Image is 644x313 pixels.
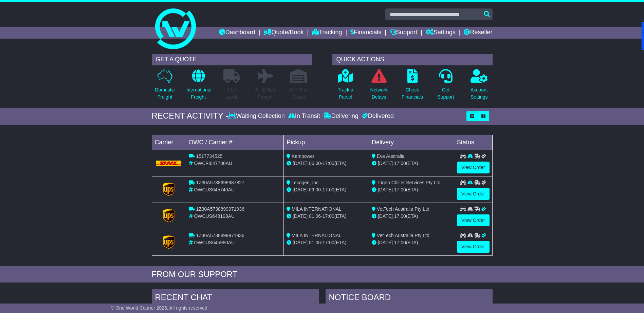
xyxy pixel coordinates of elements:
span: 17:00 [323,213,334,219]
span: [DATE] [378,213,393,219]
a: Reseller [464,27,492,39]
span: VetTech Australia Pty Ltd [377,233,429,238]
span: MILA INTERNATIONAL [292,206,342,212]
span: [DATE] [293,187,308,192]
span: 06:00 [309,161,321,166]
td: Status [454,135,492,150]
div: Delivering [322,112,360,120]
span: 17:00 [323,161,334,166]
div: RECENT CHAT [152,289,319,308]
span: OWCFI647700AU [194,161,232,166]
p: Track a Parcel [338,86,353,101]
span: © One World Courier 2025. All rights reserved. [111,305,209,311]
div: QUICK ACTIONS [332,54,493,65]
span: 09:00 [309,187,321,192]
img: GetCarrierServiceLogo [163,235,174,249]
span: Tecogen, Inc [292,180,318,185]
td: OWC / Carrier # [186,135,284,150]
a: View Order [457,241,490,253]
span: [DATE] [293,161,308,166]
a: DomesticFreight [154,69,175,104]
a: CheckFinancials [401,69,423,104]
span: 17:00 [394,240,406,245]
span: 01:06 [309,213,321,219]
a: AccountSettings [470,69,488,104]
span: OWCUS645740AU [194,187,235,192]
p: Account Settings [471,86,488,101]
td: Pickup [284,135,369,150]
span: [DATE] [293,213,308,219]
div: (ETA) [372,160,451,167]
div: Delivered [360,112,394,120]
span: 1Z30A5738899971936 [196,233,244,238]
img: DHL.png [156,161,182,166]
span: [DATE] [378,240,393,245]
span: 1Z30A5738899971936 [196,206,244,212]
span: 17:00 [323,187,334,192]
p: Full Loads [223,86,240,101]
p: Check Financials [402,86,423,101]
span: OWCUS645980AU [194,240,235,245]
a: View Order [457,162,490,173]
div: (ETA) [372,213,451,220]
span: 1517734525 [196,153,222,159]
div: (ETA) [372,239,451,246]
span: Trigen Chiller Services Pty Ltd [377,180,441,185]
img: GetCarrierServiceLogo [163,209,174,223]
div: NOTICE BOARD [326,289,493,308]
a: Track aParcel [337,69,354,104]
span: Kempower [292,153,314,159]
div: In Transit [287,112,322,120]
span: [DATE] [378,187,393,192]
p: Domestic Freight [155,86,174,101]
span: 17:00 [394,213,406,219]
span: 17:00 [394,187,406,192]
a: GetSupport [437,69,454,104]
a: Support [390,27,417,39]
span: MILA INTERNATIONAL [292,233,342,238]
p: International Freight [185,86,211,101]
a: Financials [350,27,381,39]
div: - (ETA) [287,186,366,193]
a: View Order [457,188,490,200]
img: GetCarrierServiceLogo [163,183,174,196]
div: - (ETA) [287,160,366,167]
p: Air & Sea Freight [255,86,275,101]
span: Eve Australia [377,153,405,159]
td: Carrier [152,135,186,150]
span: [DATE] [293,240,308,245]
a: View Order [457,214,490,226]
a: InternationalFreight [185,69,212,104]
div: RECENT ACTIVITY - [152,111,228,121]
td: Delivery [369,135,454,150]
p: Get Support [437,86,454,101]
a: Settings [426,27,456,39]
div: - (ETA) [287,239,366,246]
span: [DATE] [378,161,393,166]
span: OWCUS648198AU [194,213,235,219]
div: FROM OUR SUPPORT [152,270,493,279]
a: Dashboard [219,27,255,39]
div: (ETA) [372,186,451,193]
a: Tracking [312,27,342,39]
div: GET A QUOTE [152,54,312,65]
span: 01:06 [309,240,321,245]
div: Waiting Collection [228,112,286,120]
span: 1Z30A5738698987827 [196,180,244,185]
span: VetTech Australia Pty Ltd [377,206,429,212]
span: 17:00 [323,240,334,245]
p: Air / Sea Depot [290,86,308,101]
span: 17:00 [394,161,406,166]
a: Quote/Book [263,27,303,39]
div: - (ETA) [287,213,366,220]
p: Network Delays [370,86,387,101]
a: NetworkDelays [370,69,388,104]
